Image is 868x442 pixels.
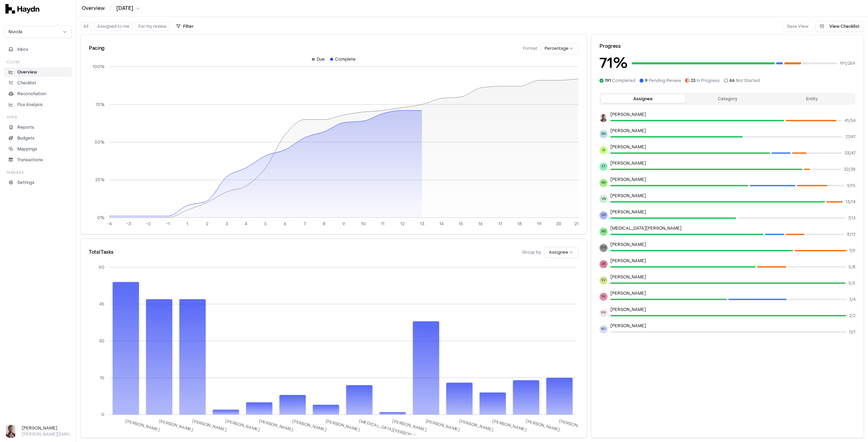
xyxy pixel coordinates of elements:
[17,91,46,97] p: Reconciliation
[17,102,43,108] p: Flux Analysis
[101,412,104,417] tspan: 0
[186,221,188,227] tspan: 1
[537,221,541,227] tspan: 19
[7,170,24,175] h3: Manage
[599,43,855,50] div: Progress
[610,323,855,329] p: [PERSON_NAME]
[559,418,595,433] tspan: [PERSON_NAME]
[645,78,648,83] span: 9
[17,146,37,152] p: Mappings
[605,78,611,83] span: 191
[599,179,608,187] span: NK
[22,425,72,431] h3: [PERSON_NAME]
[97,215,104,220] tspan: 0%
[126,221,131,227] tspan: -3
[323,221,325,227] tspan: 8
[815,21,864,32] button: View Checklist
[225,418,261,433] tspan: [PERSON_NAME]
[599,244,608,252] span: GG
[599,130,608,138] span: BH
[400,221,405,227] tspan: 12
[4,89,72,99] a: Reconciliation
[146,221,151,227] tspan: -2
[492,418,528,433] tspan: [PERSON_NAME]
[116,5,140,12] button: [DATE]
[135,22,170,31] button: For my review
[844,167,855,172] span: 32 / 38
[599,114,608,122] img: JP Smit
[599,195,608,203] span: VN
[381,221,384,227] tspan: 11
[847,183,855,188] span: 9 / 15
[264,221,267,227] tspan: 5
[599,309,608,317] span: PG
[4,178,72,187] a: Settings
[610,274,855,280] p: [PERSON_NAME]
[645,78,681,83] span: Pending Review
[478,221,483,227] tspan: 16
[82,5,140,12] nav: breadcrumb
[601,95,685,103] button: Assignee
[192,418,227,433] tspan: [PERSON_NAME]
[610,209,855,215] p: [PERSON_NAME]
[7,60,20,65] h3: Close
[125,418,160,433] tspan: [PERSON_NAME]
[610,242,855,247] p: [PERSON_NAME]
[574,221,578,227] tspan: 21
[522,250,542,255] span: Group by:
[116,5,133,12] span: [DATE]
[685,95,770,103] button: Category
[292,418,328,433] tspan: [PERSON_NAME]
[225,221,228,227] tspan: 3
[599,146,608,154] span: JS
[359,418,429,442] tspan: [MEDICAL_DATA][PERSON_NAME]
[95,177,104,183] tspan: 25%
[330,57,356,62] div: Complete
[599,325,608,333] span: ND
[845,118,855,123] span: 41 / 54
[172,21,198,32] button: Filter
[100,375,104,380] tspan: 15
[4,100,72,109] a: Flux Analysis
[5,4,39,14] img: svg+xml,%3c
[361,221,366,227] tspan: 10
[848,280,855,286] span: 5 / 5
[4,144,72,154] a: Mappings
[599,276,608,285] span: KV
[523,46,537,51] span: Format
[610,161,855,166] p: [PERSON_NAME]
[426,418,461,433] tspan: [PERSON_NAME]
[691,78,720,83] span: In Progress
[439,221,443,227] tspan: 14
[108,5,113,12] span: /
[770,95,854,103] button: Entity
[99,338,104,344] tspan: 30
[729,78,735,83] span: 46
[166,221,170,227] tspan: -1
[96,102,104,107] tspan: 75%
[17,124,34,130] p: Reports
[4,133,72,143] a: Budgets
[610,291,855,296] p: [PERSON_NAME]
[17,157,43,163] p: Transactions
[610,128,855,133] p: [PERSON_NAME]
[610,193,855,198] p: [PERSON_NAME]
[17,135,35,141] p: Budgets
[245,221,247,227] tspan: 4
[849,329,855,335] span: 0 / 1
[206,221,208,227] tspan: 2
[599,52,628,74] h3: 71 %
[845,150,855,156] span: 33 / 47
[82,5,105,12] a: Overview
[17,180,35,186] p: Settings
[518,221,522,227] tspan: 18
[17,69,37,75] p: Overview
[325,418,361,433] tspan: [PERSON_NAME]
[845,134,855,140] span: 27 / 47
[840,61,855,66] span: 191 / 269
[599,293,608,301] span: SK
[107,221,112,227] tspan: -4
[849,248,855,253] span: 7 / 9
[94,22,133,31] button: Assigned to me
[17,80,36,86] p: Checklist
